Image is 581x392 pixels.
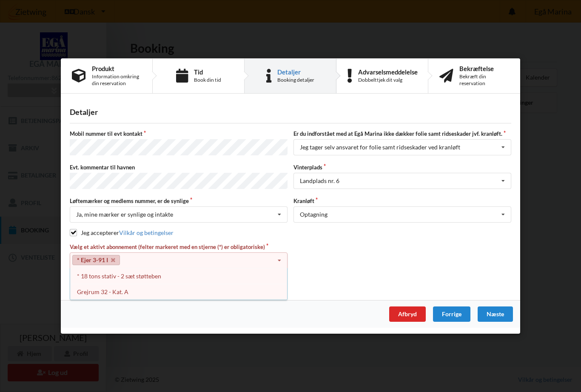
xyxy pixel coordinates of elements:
div: Jeg tager selv ansvaret for folie samt ridseskader ved kranløft [300,144,460,150]
div: Detaljer [277,69,314,75]
label: Mobil nummer til evt kontakt [70,130,288,137]
div: Ja, mine mærker er synlige og intakte [76,212,173,217]
div: Bekræftelse [459,65,509,72]
label: Evt. kommentar til havnen [70,163,288,171]
div: Advarselsmeddelelse [358,69,418,75]
label: Jeg accepterer [70,229,174,236]
div: Detaljer [70,107,511,117]
a: * Ejer 3-91 I [72,255,120,265]
div: Bekræft din reservation [459,73,509,87]
a: Vilkår og betingelser [119,229,174,236]
div: Information omkring din reservation [92,73,141,87]
label: Er du indforstået med at Egå Marina ikke dækker folie samt ridseskader jvf. kranløft. [293,130,511,137]
div: * 18 tons stativ - 2 sæt støtteben [70,268,287,284]
div: Tid [194,69,221,75]
div: Grejrum 32 - Kat. A [70,284,287,300]
div: Næste [478,306,513,322]
div: Afbryd [389,306,426,322]
div: Produkt [92,65,141,72]
div: Landplads nr. 6 [300,178,339,184]
div: Dobbelttjek dit valg [358,77,418,83]
div: Optagning [300,212,328,217]
label: Kranløft [293,197,511,205]
div: Booking detaljer [277,77,314,83]
div: Book din tid [194,77,221,83]
label: Vinterplads [293,163,511,171]
label: Løftemærker og medlems nummer, er de synlige [70,197,288,205]
label: Vælg et aktivt abonnement (felter markeret med en stjerne (*) er obligatoriske) [70,243,288,251]
div: Forrige [433,306,470,322]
